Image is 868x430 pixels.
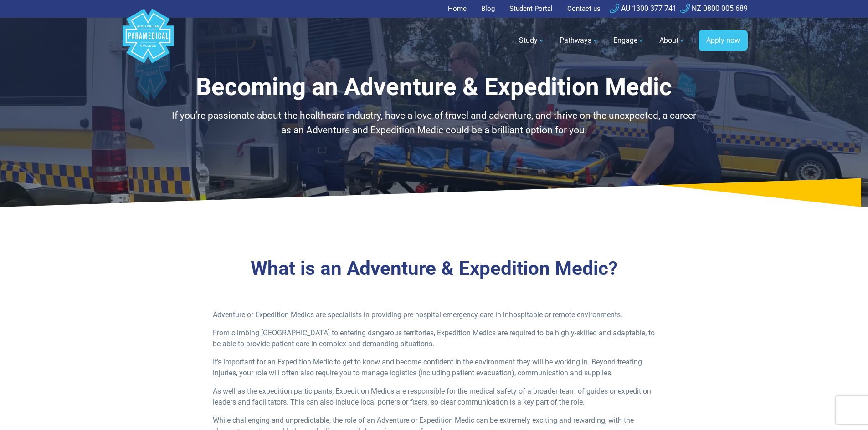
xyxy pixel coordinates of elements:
[213,328,655,349] p: From climbing [GEOGRAPHIC_DATA] to entering dangerous territories, Expedition Medics are required...
[213,357,655,379] p: It’s important for an Expedition Medic to get to know and become confident in the environment the...
[654,28,691,53] a: About
[168,257,701,280] h3: What is an Adventure & Expedition Medic?
[213,309,655,320] p: Adventure or Expedition Medics are specialists in providing pre-hospital emergency care in inhosp...
[213,386,655,408] p: As well as the expedition participants, Expedition Medics are responsible for the medical safety ...
[699,30,748,51] a: Apply now
[514,28,550,53] a: Study
[610,4,677,13] a: AU 1300 377 741
[121,18,175,64] a: Australian Paramedical College
[168,109,701,137] p: If you’re passionate about the healthcare industry, have a love of travel and adventure, and thri...
[168,73,701,101] h1: Becoming an Adventure & Expedition Medic
[554,28,604,53] a: Pathways
[680,4,748,13] a: NZ 0800 005 689
[608,28,650,53] a: Engage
